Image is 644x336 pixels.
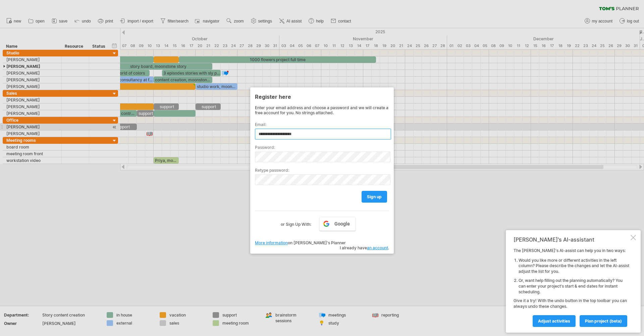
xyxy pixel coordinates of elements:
a: Adjust activities [533,315,576,327]
a: More information [255,240,288,245]
li: Would you like more or different activities in the left column? Please describe the changes and l... [519,258,629,275]
span: on [PERSON_NAME]'s Planner [255,240,346,245]
div: [PERSON_NAME]'s AI-assistant [514,236,629,243]
a: plan project (beta) [580,315,627,327]
span: Google [334,221,350,226]
label: Password: [255,145,389,150]
div: Register here [255,90,389,102]
div: The [PERSON_NAME]'s AI-assist can help you in two ways: Give it a try! With the undo button in th... [514,248,629,327]
label: Email: [255,122,389,127]
span: I already have . [340,245,389,250]
li: Or, want help filling out the planning automatically? You can enter your project's start & end da... [519,278,629,295]
span: Adjust activities [538,319,570,324]
label: Retype password: [255,168,389,173]
a: Google [319,217,356,231]
span: plan project (beta) [585,319,622,324]
a: an account [367,245,388,250]
label: or Sign Up With: [281,217,311,228]
span: sign up [367,194,382,199]
div: Enter your email address and choose a password and we will create a free account for you. No stri... [255,105,389,115]
a: sign up [362,191,387,203]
